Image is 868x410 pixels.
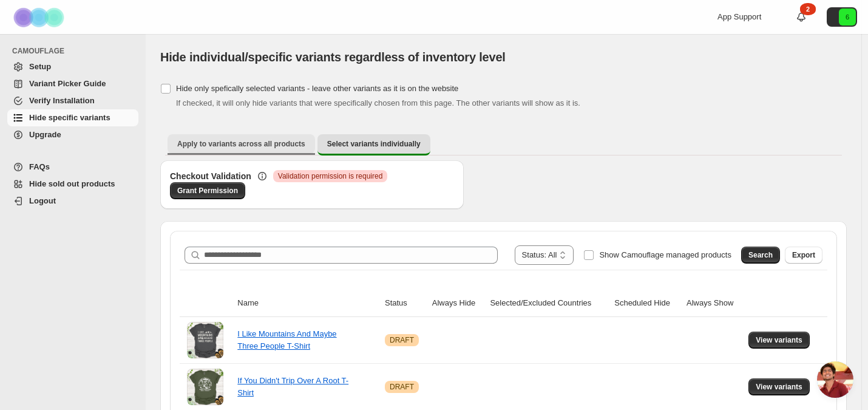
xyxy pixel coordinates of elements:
span: Upgrade [29,130,61,139]
button: Search [741,247,780,264]
th: Always Show [683,290,745,317]
button: Export [785,247,822,264]
text: 6 [846,13,849,21]
th: Name [234,290,381,317]
th: Selected/Excluded Countries [486,290,611,317]
a: I Like Mountains And Maybe Three People T-Shirt [237,329,336,350]
span: Variant Picker Guide [29,79,106,88]
a: Variant Picker Guide [7,75,138,92]
button: View variants [748,378,810,395]
span: Hide individual/specific variants regardless of inventory level [160,50,506,64]
a: If You Didn't Trip Over A Root T-Shirt [237,376,348,397]
span: App Support [717,12,761,21]
th: Status [381,290,429,317]
span: Setup [29,62,51,71]
span: Apply to variants across all products [177,139,305,149]
span: Grant Permission [177,186,238,196]
a: 2 [795,11,807,23]
a: Upgrade [7,126,138,143]
th: Scheduled Hide [611,290,683,317]
div: 2 [800,3,816,15]
a: Logout [7,193,138,210]
button: Select variants individually [317,134,430,155]
a: FAQs [7,159,138,176]
span: DRAFT [390,382,414,392]
button: Avatar with initials 6 [827,7,857,27]
span: Validation permission is required [278,171,383,181]
span: Hide sold out products [29,179,115,188]
span: CAMOUFLAGE [12,46,140,56]
a: Hide specific variants [7,109,138,126]
img: Camouflage [10,1,70,34]
span: View variants [756,335,802,345]
span: Search [748,250,773,260]
span: Export [792,250,815,260]
span: Show Camouflage managed products [599,250,731,259]
span: Select variants individually [327,139,421,149]
span: View variants [756,382,802,392]
span: FAQs [29,162,50,171]
span: If checked, it will only hide variants that were specifically chosen from this page. The other va... [176,98,580,108]
a: Hide sold out products [7,176,138,193]
h3: Checkout Validation [170,170,251,182]
button: Apply to variants across all products [168,134,315,154]
a: Setup [7,58,138,75]
span: Hide specific variants [29,113,110,122]
th: Always Hide [429,290,487,317]
span: Hide only spefically selected variants - leave other variants as it is on the website [176,84,458,93]
img: I Like Mountains And Maybe Three People T-Shirt [187,322,223,358]
span: DRAFT [390,335,414,345]
img: If You Didn't Trip Over A Root T-Shirt [187,369,223,405]
span: Verify Installation [29,96,95,105]
span: Avatar with initials 6 [839,9,856,26]
span: Logout [29,196,56,205]
a: Verify Installation [7,92,138,109]
div: Open chat [817,361,853,398]
button: View variants [748,332,810,349]
a: Grant Permission [170,182,245,199]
